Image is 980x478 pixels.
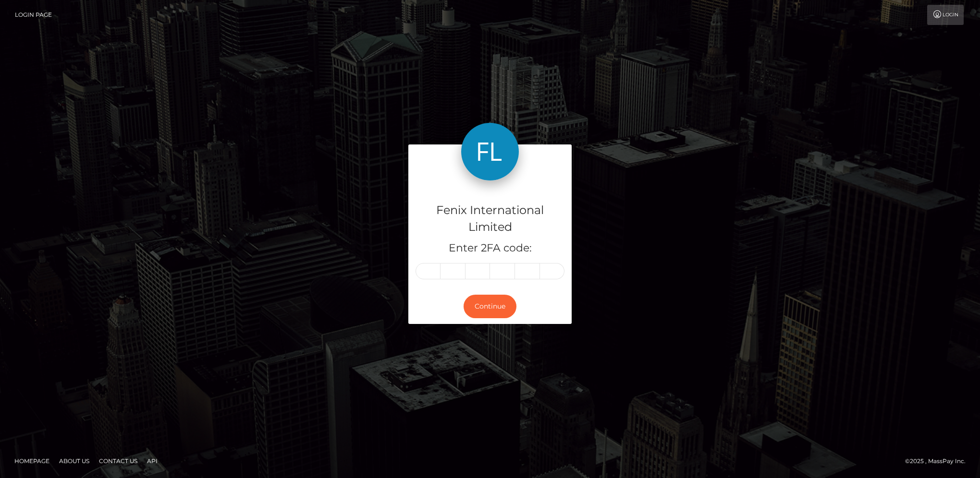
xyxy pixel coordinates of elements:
[55,454,93,468] a: About Us
[416,241,564,256] h5: Enter 2FA code:
[11,454,53,468] a: Homepage
[927,5,964,25] a: Login
[464,295,516,318] button: Continue
[95,454,141,468] a: Contact Us
[15,5,52,25] a: Login Page
[461,123,519,180] img: Fenix International Limited
[416,202,564,236] h4: Fenix International Limited
[143,454,161,468] a: API
[905,456,973,466] div: © 2025 , MassPay Inc.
